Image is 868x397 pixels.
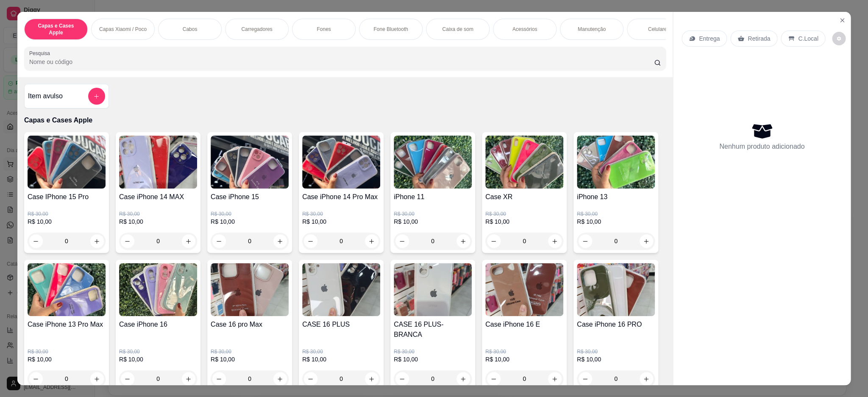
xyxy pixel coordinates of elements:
img: product-image [119,136,197,189]
p: R$ 10,00 [302,217,380,226]
p: R$ 10,00 [28,355,106,364]
p: R$ 10,00 [119,217,197,226]
p: R$ 30,00 [394,211,472,217]
p: Caixa de som [442,26,473,33]
p: Capas e Cases Apple [31,22,81,36]
h4: Case iPhone 16 PRO [577,319,655,330]
p: R$ 30,00 [394,348,472,355]
img: product-image [28,136,106,189]
p: R$ 30,00 [211,348,289,355]
img: product-image [485,136,563,189]
p: R$ 30,00 [577,211,655,217]
p: R$ 30,00 [28,348,106,355]
img: product-image [211,263,289,316]
p: Acessórios [512,26,537,33]
p: Entrega [699,34,720,43]
img: product-image [394,263,472,316]
img: product-image [302,263,380,316]
h4: Case 16 pro Max [211,319,289,330]
p: Capas e Cases Apple [24,115,666,125]
p: R$ 30,00 [302,348,380,355]
p: Manutenção [578,26,606,33]
p: R$ 10,00 [302,355,380,364]
h4: Case iPhone 16 [119,319,197,330]
h4: Case IPhone 15 Pro [28,192,106,202]
img: product-image [394,136,472,189]
img: product-image [119,263,197,316]
p: R$ 10,00 [485,217,563,226]
h4: CASE 16 PLUS- BRANCA [394,319,472,340]
p: Retirada [748,34,770,43]
p: R$ 10,00 [485,355,563,364]
p: R$ 10,00 [119,355,197,364]
img: product-image [577,136,655,189]
p: R$ 10,00 [211,217,289,226]
p: R$ 10,00 [577,355,655,364]
img: product-image [211,136,289,189]
h4: Case iPhone 15 [211,192,289,202]
img: product-image [302,136,380,189]
p: Fone Bluetooth [373,26,408,33]
p: Nenhum produto adicionado [719,142,804,152]
p: R$ 30,00 [485,348,563,355]
p: R$ 10,00 [211,355,289,364]
p: R$ 10,00 [394,355,472,364]
p: Celulares [648,26,670,33]
p: Capas Xiaomi / Poco [99,26,147,33]
p: Fones [317,26,331,33]
p: R$ 10,00 [28,217,106,226]
h4: Case XR [485,192,563,202]
button: decrease-product-quantity [395,372,409,386]
p: R$ 10,00 [394,217,472,226]
p: R$ 30,00 [28,211,106,217]
button: Close [835,14,849,27]
button: decrease-product-quantity [832,32,846,45]
h4: iPhone 11 [394,192,472,202]
p: R$ 30,00 [577,348,655,355]
h4: Item avulso [28,91,63,101]
p: R$ 30,00 [119,348,197,355]
button: add-separate-item [88,88,105,105]
p: R$ 30,00 [485,211,563,217]
p: Carregadores [241,26,272,33]
img: product-image [28,263,106,316]
p: C.Local [798,34,818,43]
p: R$ 30,00 [211,211,289,217]
p: R$ 30,00 [119,211,197,217]
h4: CASE 16 PLUS [302,319,380,330]
p: Cabos [182,26,197,33]
button: increase-product-quantity [456,372,470,386]
h4: iPhone 13 [577,192,655,202]
h4: Case iPhone 13 Pro Max [28,319,106,330]
input: Pesquisa [29,58,654,66]
img: product-image [577,263,655,316]
h4: Case iPhone 16 E [485,319,563,330]
p: R$ 10,00 [577,217,655,226]
h4: Case iPhone 14 Pro Max [302,192,380,202]
p: R$ 30,00 [302,211,380,217]
h4: Case iPhone 14 MAX [119,192,197,202]
label: Pesquisa [29,50,53,57]
img: product-image [485,263,563,316]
